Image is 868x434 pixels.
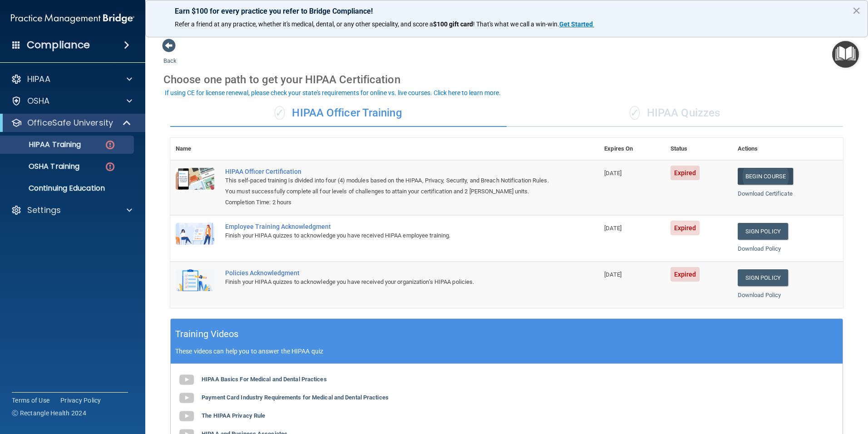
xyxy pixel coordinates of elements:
h5: Training Videos [175,326,239,342]
span: ! That's what we call a win-win. [473,20,559,28]
h4: Compliance [27,39,90,51]
button: If using CE for license renewal, please check your state's requirements for online vs. live cours... [163,88,502,97]
div: HIPAA Quizzes [507,100,843,127]
img: danger-circle.6113f641.png [104,161,116,172]
a: Get Started [559,20,594,28]
p: HIPAA Training [6,140,81,149]
div: Finish your HIPAA quizzes to acknowledge you have received HIPAA employee training. [225,230,553,241]
img: gray_youtube_icon.38fcd6cc.png [178,371,196,389]
p: These videos can help you to answer the HIPAA quiz [175,348,838,355]
button: Open Resource Center [832,41,859,68]
th: Status [665,138,732,160]
strong: Get Started [559,20,593,28]
a: Sign Policy [738,223,788,240]
p: Settings [27,205,61,216]
img: PMB logo [11,10,134,28]
a: Settings [11,205,132,216]
span: [DATE] [604,225,621,232]
img: gray_youtube_icon.38fcd6cc.png [178,407,196,425]
p: OfficeSafe University [27,117,113,128]
div: Employee Training Acknowledgment [225,223,553,230]
a: Privacy Policy [60,396,101,405]
div: Finish your HIPAA quizzes to acknowledge you have received your organization’s HIPAA policies. [225,277,553,288]
a: HIPAA Officer Certification [225,168,553,175]
span: ✓ [630,106,640,120]
span: [DATE] [604,170,621,177]
a: Download Policy [738,292,781,298]
span: [DATE] [604,271,621,278]
a: Sign Policy [738,269,788,286]
a: Back [163,46,177,64]
div: If using CE for license renewal, please check your state's requirements for online vs. live cours... [165,90,501,96]
a: Begin Course [738,168,793,185]
th: Expires On [599,138,665,160]
a: Download Certificate [738,190,793,197]
div: Policies Acknowledgment [225,269,553,277]
span: Expired [671,166,700,180]
a: Download Policy [738,245,781,252]
span: Refer a friend at any practice, whether it's medical, dental, or any other speciality, and score a [175,20,433,28]
th: Name [170,138,220,160]
div: This self-paced training is divided into four (4) modules based on the HIPAA, Privacy, Security, ... [225,175,553,197]
th: Actions [732,138,843,160]
p: OSHA Training [6,162,79,171]
a: OfficeSafe University [11,117,132,128]
b: Payment Card Industry Requirements for Medical and Dental Practices [202,394,389,401]
p: Earn $100 for every practice you refer to Bridge Compliance! [175,7,838,15]
img: danger-circle.6113f641.png [104,139,116,151]
strong: $100 gift card [433,20,473,28]
span: Ⓒ Rectangle Health 2024 [12,409,86,418]
span: Expired [671,267,700,282]
b: HIPAA Basics For Medical and Dental Practices [202,376,327,383]
img: gray_youtube_icon.38fcd6cc.png [178,389,196,407]
b: The HIPAA Privacy Rule [202,412,265,419]
span: Expired [671,221,700,235]
a: HIPAA [11,74,132,85]
button: Close [852,3,861,18]
span: ✓ [275,106,285,120]
div: HIPAA Officer Training [170,100,507,127]
a: Terms of Use [12,396,49,405]
p: Continuing Education [6,184,130,193]
p: OSHA [27,96,50,106]
a: OSHA [11,96,132,106]
p: HIPAA [27,74,50,85]
div: Choose one path to get your HIPAA Certification [163,66,850,93]
div: Completion Time: 2 hours [225,197,553,208]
